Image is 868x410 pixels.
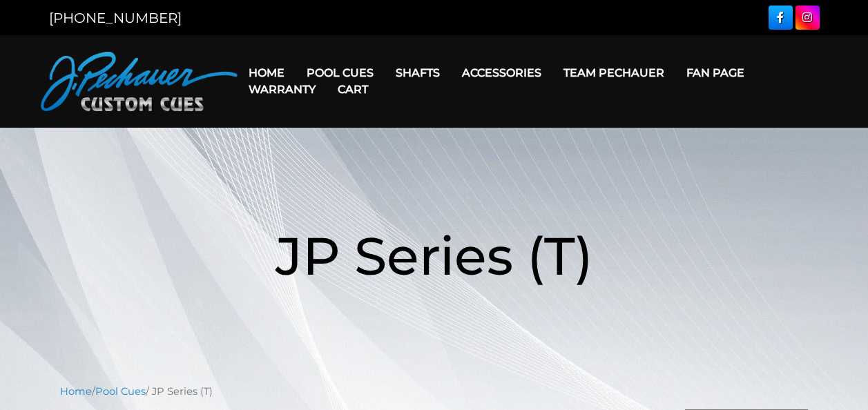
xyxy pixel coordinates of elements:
a: Home [60,385,92,398]
span: JP Series (T) [276,224,593,288]
a: [PHONE_NUMBER] [49,10,182,26]
img: Pechauer Custom Cues [41,52,238,111]
a: Shafts [385,55,451,90]
a: Home [238,55,296,90]
a: Warranty [238,72,327,107]
a: Fan Page [675,55,755,90]
a: Pool Cues [95,385,146,398]
a: Team Pechauer [552,55,675,90]
a: Cart [327,72,379,107]
nav: Breadcrumb [60,384,809,399]
a: Pool Cues [296,55,385,90]
a: Accessories [451,55,552,90]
